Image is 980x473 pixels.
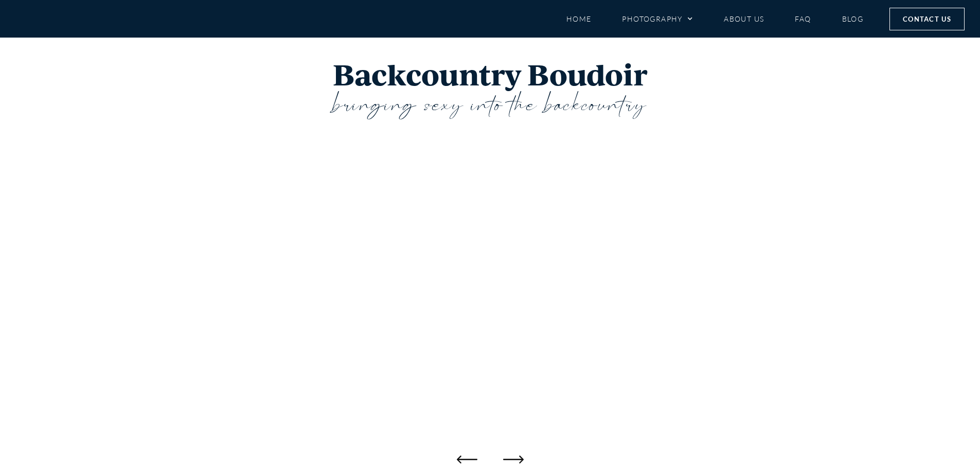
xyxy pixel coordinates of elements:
img: sunflowers boudoir model sunshine wildflowers Crested Butte photographer Gunnison photographers C... [590,177,957,422]
h3: bringing sexy into the backcountry [182,91,799,119]
nav: Menu [566,10,864,28]
a: Photography [622,10,693,28]
a: Blog [842,10,864,28]
div: 5 / 20 [590,177,957,422]
a: Contact Us [889,8,965,30]
h1: Backcountry Boudoir [182,58,799,91]
span: Contact Us [903,13,951,25]
div: Previous slide [457,449,477,469]
div: 4 / 20 [360,177,523,422]
div: Next slide [503,449,524,469]
a: Home [566,10,592,28]
a: About Us [724,10,764,28]
img: Mountain Magic Media photography logo Crested Butte Photographer [14,4,103,34]
a: FAQ [795,10,811,28]
img: waterfall sexy bikini model sunshine sunflare Crested Butte photographer Gunnison photographers C... [360,177,523,422]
